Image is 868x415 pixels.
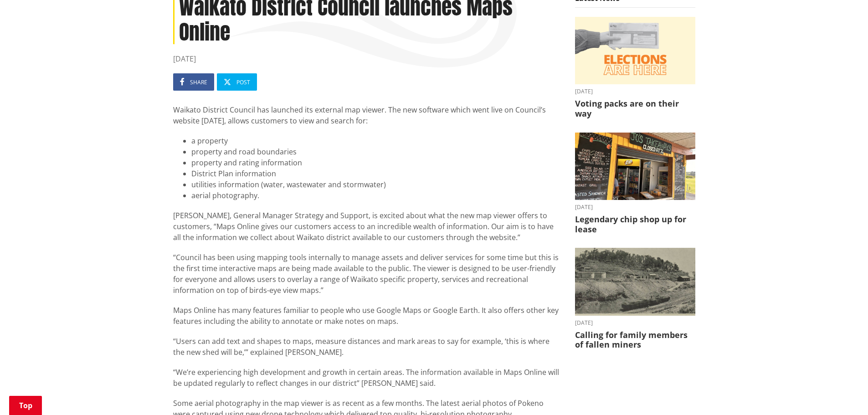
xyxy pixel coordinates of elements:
[575,330,695,350] h3: Calling for family members of fallen miners
[575,17,695,85] img: Elections are here
[191,168,561,179] li: District Plan information
[173,305,561,327] p: Maps Online has many features familiar to people who use Google Maps or Google Earth. It also off...
[190,78,207,86] span: Share
[173,210,561,243] p: [PERSON_NAME], General Manager Strategy and Support, is excited about what the new map viewer off...
[575,133,695,200] img: Jo's takeaways, Papahua Reserve, Raglan
[173,104,561,126] p: Waikato District Council has launched its external map viewer. The new software which went live o...
[575,248,695,316] img: Glen Afton Mine 1939
[575,248,695,350] a: A black-and-white historic photograph shows a hillside with trees, small buildings, and cylindric...
[575,17,695,119] a: [DATE] Voting packs are on their way
[575,133,695,235] a: Outdoor takeaway stand with chalkboard menus listing various foods, like burgers and chips. A fri...
[173,53,561,64] time: [DATE]
[191,146,561,157] li: property and road boundaries
[826,377,859,410] iframe: Messenger Launcher
[575,215,695,234] h3: Legendary chip shop up for lease
[575,89,695,94] time: [DATE]
[173,367,561,389] p: “We’re experiencing high development and growth in certain areas. The information available in Ma...
[191,135,561,146] li: a property
[191,179,561,190] li: utilities information (water, wastewater and stormwater)
[575,205,695,210] time: [DATE]
[173,336,561,358] p: “Users can add text and shapes to maps, measure distances and mark areas to say for example, ‘thi...
[9,396,42,415] a: Top
[575,320,695,326] time: [DATE]
[191,190,561,201] li: aerial photography.
[173,73,214,91] a: Share
[575,99,695,118] h3: Voting packs are on their way
[173,252,561,296] p: “Council has been using mapping tools internally to manage assets and deliver services for some t...
[217,73,257,91] a: Post
[236,78,250,86] span: Post
[191,157,561,168] li: property and rating information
